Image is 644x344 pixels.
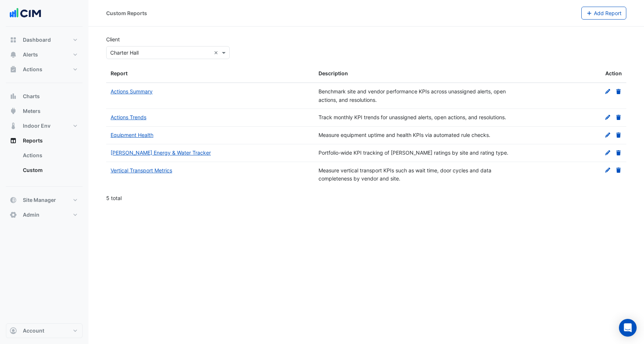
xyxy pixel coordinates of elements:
[581,7,627,20] button: Add Report
[6,118,83,133] button: Indoor Env
[6,133,83,148] button: Reports
[23,211,39,219] span: Admin
[615,132,622,138] a: Delete
[10,107,17,115] app-icon: Meters
[6,193,83,207] button: Site Manager
[111,132,153,138] a: Equipment Health
[619,319,637,337] div: Open Intercom Messenger
[615,149,622,156] a: Delete
[9,6,42,21] img: Company Logo
[23,196,56,204] span: Site Manager
[6,32,83,47] button: Dashboard
[605,132,611,138] a: Edit
[318,131,518,140] div: Measure equipment uptime and health KPIs via automated rule checks.
[318,113,518,122] div: Track monthly KPI trends for unassigned alerts, open actions, and resolutions.
[23,51,38,58] span: Alerts
[106,9,147,17] div: Custom Reports
[10,122,17,130] app-icon: Indoor Env
[594,10,622,16] span: Add Report
[111,149,211,156] a: [PERSON_NAME] Energy & Water Tracker
[6,47,83,62] button: Alerts
[605,69,622,78] span: Action
[605,167,611,173] a: Edit
[23,107,41,115] span: Meters
[214,49,220,56] span: Clear
[111,70,128,76] span: Report
[615,167,622,173] a: Delete
[6,148,83,180] div: Reports
[318,166,518,183] div: Measure vertical transport KPIs such as wait time, door cycles and data completeness by vendor an...
[10,93,17,100] app-icon: Charts
[23,66,42,73] span: Actions
[605,88,611,94] a: Edit
[10,51,17,58] app-icon: Alerts
[111,167,172,173] a: Vertical Transport Metrics
[106,35,120,43] label: Client
[17,148,83,163] a: Actions
[10,36,17,44] app-icon: Dashboard
[23,36,51,44] span: Dashboard
[10,66,17,73] app-icon: Actions
[6,323,83,338] button: Account
[605,114,611,120] a: Edit
[6,207,83,222] button: Admin
[6,89,83,104] button: Charts
[111,114,146,120] a: Actions Trends
[615,88,622,94] a: Delete
[10,211,17,219] app-icon: Admin
[6,104,83,118] button: Meters
[23,327,44,334] span: Account
[10,137,17,144] app-icon: Reports
[605,149,611,156] a: Edit
[23,122,51,130] span: Indoor Env
[318,149,518,157] div: Portfolio-wide KPI tracking of [PERSON_NAME] ratings by site and rating type.
[318,87,518,104] div: Benchmark site and vendor performance KPIs across unassigned alerts, open actions, and resolutions.
[615,114,622,120] a: Delete
[10,196,17,204] app-icon: Site Manager
[23,93,40,100] span: Charts
[6,62,83,77] button: Actions
[111,88,153,94] a: Actions Summary
[17,163,83,178] a: Custom
[23,137,43,144] span: Reports
[106,189,626,207] div: 5 total
[318,70,348,76] span: Description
